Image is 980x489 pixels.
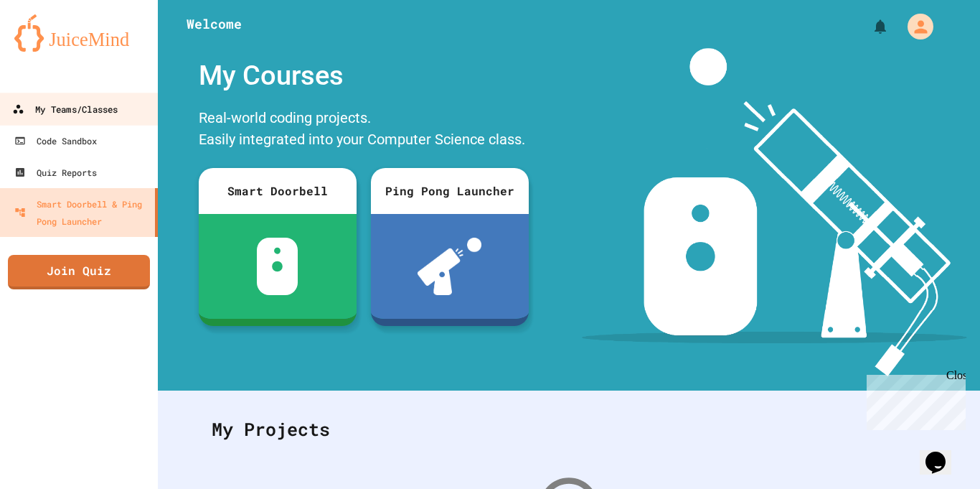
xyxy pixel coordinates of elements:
div: Smart Doorbell & Ping Pong Launcher [14,195,149,230]
div: Ping Pong Launcher [371,168,529,214]
div: My Account [892,10,937,43]
iframe: chat widget [861,369,966,430]
div: Chat with us now!Close [6,6,99,91]
div: My Teams/Classes [12,101,118,118]
iframe: chat widget [920,432,966,475]
div: My Projects [197,401,941,457]
img: logo-orange.svg [14,14,143,52]
div: Smart Doorbell [199,168,357,214]
div: My Notifications [845,14,892,39]
div: Code Sandbox [14,132,97,149]
img: sdb-white.svg [257,238,298,295]
img: banner-image-my-projects.png [582,48,966,376]
div: My Courses [192,48,536,103]
a: Join Quiz [8,255,150,289]
div: Real-world coding projects. Easily integrated into your Computer Science class. [192,103,536,157]
div: Quiz Reports [14,164,97,181]
img: ppl-with-ball.png [418,238,481,295]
